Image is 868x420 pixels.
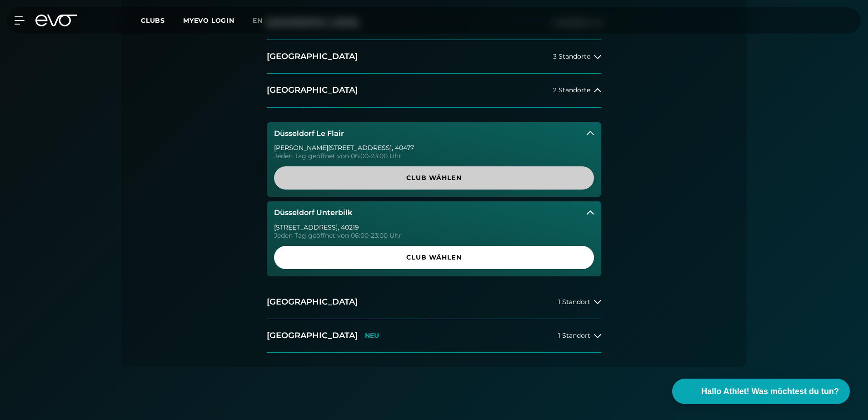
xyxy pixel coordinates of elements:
a: Clubs [141,16,183,25]
span: Club wählen [296,173,572,183]
span: en [253,16,263,25]
h2: [GEOGRAPHIC_DATA] [267,51,358,62]
span: Clubs [141,16,165,25]
div: Jeden Tag geöffnet von 06:00-23:00 Uhr [274,153,594,159]
p: NEU [365,332,379,340]
div: [PERSON_NAME][STREET_ADDRESS] , 40477 [274,145,594,151]
button: [GEOGRAPHIC_DATA]NEU1 Standort [267,319,601,353]
h2: [GEOGRAPHIC_DATA] [267,330,358,341]
span: Hallo Athlet! Was möchtest du tun? [701,385,839,398]
button: [GEOGRAPHIC_DATA]2 Standorte [267,74,601,107]
button: [GEOGRAPHIC_DATA]1 Standort [267,285,601,319]
a: Club wählen [274,246,594,269]
h3: Düsseldorf Le Flair [274,130,344,138]
button: Düsseldorf Le Flair [267,122,601,145]
span: 2 Standorte [553,87,590,94]
span: 1 Standort [558,332,590,339]
div: Jeden Tag geöffnet von 06:00-23:00 Uhr [274,232,594,239]
span: 1 Standort [558,299,590,305]
h3: Düsseldorf Unterbilk [274,209,352,217]
button: Düsseldorf Unterbilk [267,201,601,224]
h2: [GEOGRAPHIC_DATA] [267,296,358,308]
h2: [GEOGRAPHIC_DATA] [267,85,358,96]
span: Club wählen [296,253,572,262]
span: 3 Standorte [553,53,590,60]
a: MYEVO LOGIN [183,16,234,25]
button: Hallo Athlet! Was möchtest du tun? [672,379,850,404]
button: [GEOGRAPHIC_DATA]3 Standorte [267,40,601,74]
a: Club wählen [274,166,594,190]
div: [STREET_ADDRESS] , 40219 [274,224,594,230]
a: en [253,15,274,26]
